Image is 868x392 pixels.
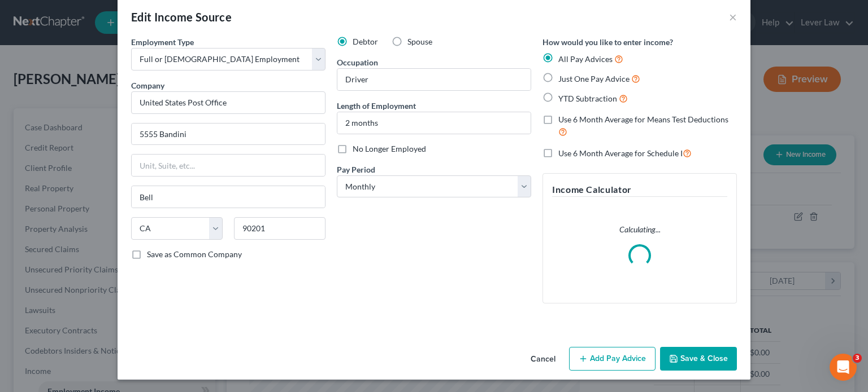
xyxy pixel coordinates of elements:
[830,354,857,381] iframe: Intercom live chat
[132,186,325,208] input: Enter city...
[558,148,683,158] span: Use 6 Month Average for Schedule I
[337,112,531,134] input: ex: 2 years
[337,165,375,174] span: Pay Period
[853,354,862,363] span: 3
[131,91,325,114] input: Search company by name...
[132,155,325,176] input: Unit, Suite, etc...
[337,69,531,90] input: --
[552,183,727,197] h5: Income Calculator
[353,37,378,46] span: Debtor
[131,37,194,47] span: Employment Type
[353,144,426,153] span: No Longer Employed
[337,100,416,112] label: Length of Employment
[147,249,242,259] span: Save as Common Company
[660,347,737,371] button: Save & Close
[337,56,378,68] label: Occupation
[552,224,727,235] p: Calculating...
[729,10,737,24] button: ×
[234,217,325,240] input: Enter zip...
[542,36,673,48] label: How would you like to enter income?
[132,124,325,145] input: Enter address...
[558,54,613,64] span: All Pay Advices
[522,348,565,371] button: Cancel
[131,9,232,25] div: Edit Income Source
[131,81,164,90] span: Company
[569,347,656,371] button: Add Pay Advice
[558,74,630,83] span: Just One Pay Advice
[558,94,617,103] span: YTD Subtraction
[558,114,728,124] span: Use 6 Month Average for Means Test Deductions
[407,37,432,46] span: Spouse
